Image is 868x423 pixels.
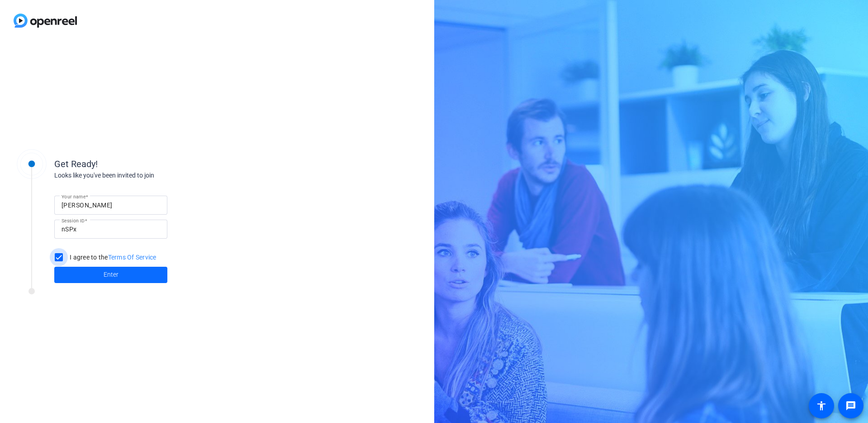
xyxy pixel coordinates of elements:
[54,171,235,180] div: Looks like you've been invited to join
[104,270,119,279] span: Enter
[54,157,235,171] div: Get Ready!
[108,254,157,261] a: Terms Of Service
[816,400,827,411] mat-icon: accessibility
[54,267,167,283] button: Enter
[845,400,856,411] mat-icon: message
[62,218,85,223] mat-label: Session ID
[68,253,157,262] label: I agree to the
[62,194,85,199] mat-label: Your name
